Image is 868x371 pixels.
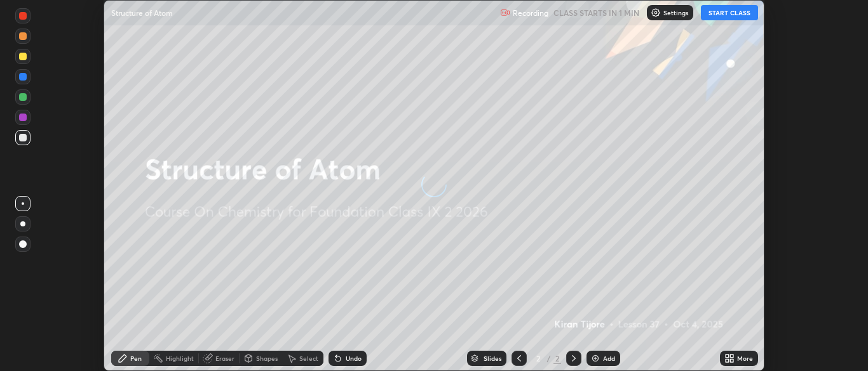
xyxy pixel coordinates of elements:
div: Highlight [166,355,194,361]
img: recording.375f2c34.svg [500,8,510,18]
div: Slides [484,355,501,361]
div: Eraser [215,355,234,361]
img: add-slide-button [590,353,600,363]
img: class-settings-icons [651,8,661,18]
div: Pen [130,355,142,361]
h5: CLASS STARTS IN 1 MIN [553,7,639,18]
div: Shapes [256,355,278,361]
div: 2 [532,355,545,362]
button: START CLASS [701,5,758,20]
div: Add [603,355,615,361]
div: 2 [553,353,561,364]
div: More [737,355,753,361]
div: / [547,355,551,362]
p: Structure of Atom [111,8,173,18]
div: Select [299,355,318,361]
p: Recording [513,8,548,18]
div: Undo [346,355,362,361]
p: Settings [663,10,688,16]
